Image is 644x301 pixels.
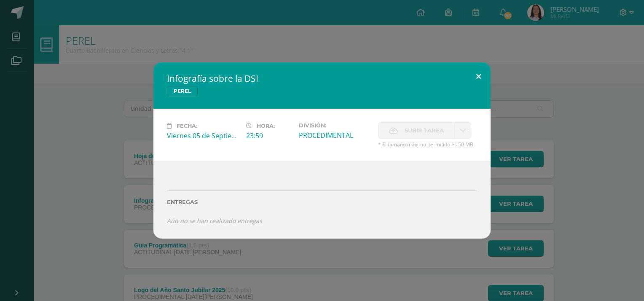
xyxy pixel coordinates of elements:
label: Entregas [167,199,477,205]
span: Subir tarea [405,123,444,138]
label: División: [299,122,371,129]
i: Aún no se han realizado entregas [167,217,262,225]
label: La fecha de entrega ha expirado [378,122,455,139]
span: PEREL [167,86,198,96]
h2: Infografía sobre la DSI [167,73,477,84]
span: * El tamaño máximo permitido es 50 MB [378,141,477,148]
div: 23:59 [246,131,292,140]
a: La fecha de entrega ha expirado [455,122,471,139]
div: PROCEDIMENTAL [299,131,371,140]
span: Hora: [257,123,275,129]
span: Fecha: [177,123,197,129]
div: Viernes 05 de Septiembre [167,131,239,140]
button: Close (Esc) [467,62,491,91]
